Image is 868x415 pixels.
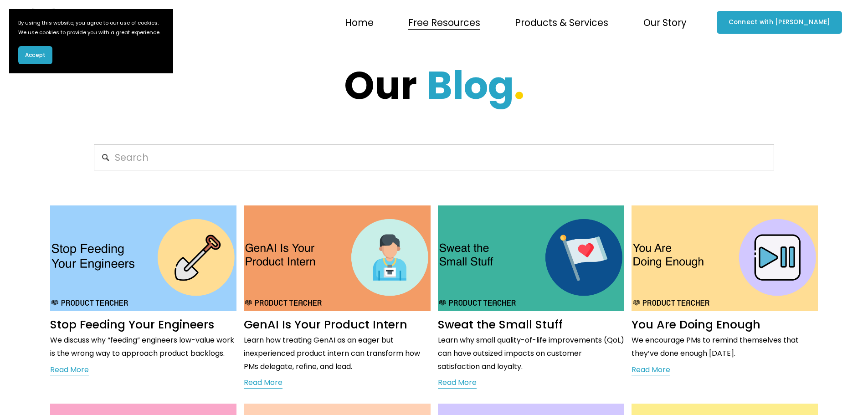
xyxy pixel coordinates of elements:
[49,205,238,312] img: Stop Feeding Your Engineers
[94,144,774,170] input: Search
[632,317,760,333] a: You Are Doing Enough
[427,58,514,113] strong: Blog
[631,205,819,312] img: You Are Doing Enough
[243,205,431,312] img: GenAI Is Your Product Intern
[25,51,46,59] span: Accept
[438,334,624,373] p: Learn why small quality-of-life improvements (QoL) can have outsized impacts on customer satisfac...
[717,11,842,34] a: Connect with [PERSON_NAME]
[408,14,480,31] span: Free Resources
[18,46,52,64] button: Accept
[408,13,480,31] a: folder dropdown
[515,13,608,31] a: folder dropdown
[632,334,818,360] p: We encourage PMs to remind themselves that they’ve done enough [DATE].
[9,9,173,73] section: Cookie banner
[50,364,89,377] a: Read More
[643,14,687,31] span: Our Story
[632,364,670,377] a: Read More
[643,13,687,31] a: folder dropdown
[344,58,417,113] strong: Our
[50,317,214,333] a: Stop Feeding Your Engineers
[345,13,374,31] a: Home
[244,317,407,333] a: GenAI Is Your Product Intern
[437,205,625,312] img: Sweat the Small Stuff
[438,376,477,390] a: Read More
[515,14,608,31] span: Products & Services
[244,376,282,390] a: Read More
[438,317,563,333] a: Sweat the Small Stuff
[18,18,164,37] p: By using this website, you agree to our use of cookies. We use cookies to provide you with a grea...
[50,334,236,360] p: We discuss why “feeding” engineers low-value work is the wrong way to approach product backlogs.
[244,334,430,373] p: Learn how treating GenAI as an eager but inexperienced product intern can transform how PMs deleg...
[514,58,524,113] strong: .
